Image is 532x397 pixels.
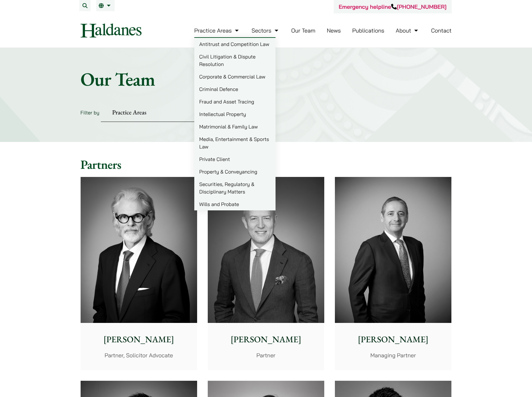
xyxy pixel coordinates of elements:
[194,133,276,153] a: Media, Entertainment & Sports Law
[81,23,142,38] img: Logo of Haldanes
[213,351,319,359] p: Partner
[99,3,112,8] a: EN
[81,109,100,116] label: Filter by
[194,153,276,165] a: Private Client
[194,38,276,50] a: Antitrust and Competition Law
[81,68,452,90] h1: Our Team
[340,351,446,359] p: Managing Partner
[208,177,324,370] a: [PERSON_NAME] Partner
[194,50,276,70] a: Civil Litigation & Dispute Resolution
[194,95,276,108] a: Fraud and Asset Tracing
[194,165,276,178] a: Property & Conveyancing
[213,333,319,346] p: [PERSON_NAME]
[86,351,192,359] p: Partner, Solicitor Advocate
[327,27,341,34] a: News
[194,178,276,198] a: Securities, Regulatory & Disciplinary Matters
[194,70,276,83] a: Corporate & Commercial Law
[352,27,385,34] a: Publications
[194,198,276,210] a: Wills and Probate
[81,177,197,370] a: [PERSON_NAME] Partner, Solicitor Advocate
[86,333,192,346] p: [PERSON_NAME]
[194,108,276,120] a: Intellectual Property
[194,27,240,34] a: Practice Areas
[194,83,276,95] a: Criminal Defence
[335,177,451,370] a: [PERSON_NAME] Managing Partner
[81,157,452,172] h2: Partners
[251,27,280,34] a: Sectors
[194,120,276,133] a: Matrimonial & Family Law
[396,27,420,34] a: About
[339,3,446,10] a: Emergency helpline[PHONE_NUMBER]
[291,27,315,34] a: Our Team
[340,333,446,346] p: [PERSON_NAME]
[431,27,452,34] a: Contact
